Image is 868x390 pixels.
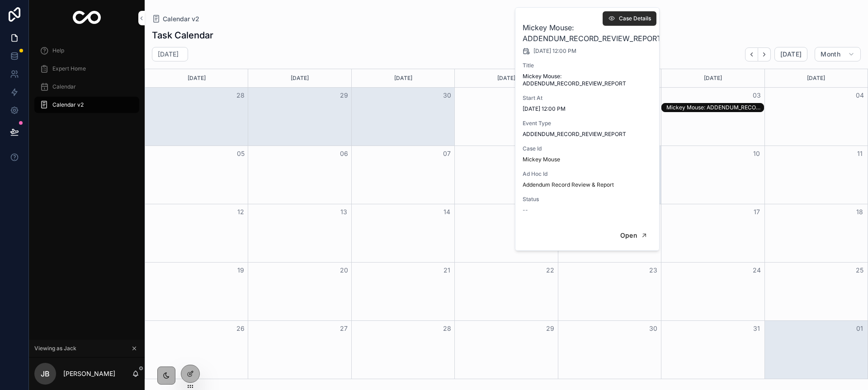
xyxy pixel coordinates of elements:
[523,170,653,178] span: Ad Hoc Id
[34,42,139,59] a: Help
[158,50,179,59] h2: [DATE]
[614,228,654,243] button: Open
[152,14,199,23] a: Calendar v2
[146,69,246,87] div: [DATE]
[751,323,762,334] button: 31
[751,148,762,159] button: 10
[766,69,866,87] div: [DATE]
[666,103,763,112] div: Mickey Mouse: ADDENDUM_RECORD_REVIEW_REPORT
[41,368,50,379] span: JB
[523,73,653,87] span: Mickey Mouse: ADDENDUM_RECORD_REVIEW_REPORT
[854,265,865,276] button: 25
[52,101,84,108] span: Calendar v2
[235,207,246,217] button: 12
[545,323,556,334] button: 29
[34,97,139,113] a: Calendar v2
[780,50,802,58] span: [DATE]
[619,15,651,22] span: Case Details
[854,323,865,334] button: 01
[235,265,246,276] button: 19
[73,11,101,25] img: App logo
[235,148,246,159] button: 05
[620,231,637,240] span: Open
[758,47,771,61] button: Next
[523,105,653,113] span: [DATE] 12:00 PM
[442,265,453,276] button: 21
[145,69,868,379] div: Month View
[339,265,349,276] button: 20
[235,90,246,101] button: 28
[523,94,653,102] span: Start At
[442,90,453,101] button: 30
[815,47,861,61] button: Month
[666,104,763,111] div: Mickey Mouse: ADDENDUM_RECORD_REVIEW_REPORT
[854,148,865,159] button: 11
[52,47,64,54] span: Help
[751,90,762,101] button: 03
[533,47,576,55] span: [DATE] 12:00 PM
[250,69,349,87] div: [DATE]
[52,65,86,72] span: Expert Home
[34,345,76,352] span: Viewing as Jack
[523,145,653,152] span: Case Id
[523,62,653,69] span: Title
[523,120,653,127] span: Event Type
[353,69,453,87] div: [DATE]
[442,148,453,159] button: 07
[523,196,653,203] span: Status
[34,61,139,77] a: Expert Home
[774,47,807,61] button: [DATE]
[442,323,453,334] button: 28
[523,207,528,214] span: --
[456,69,556,87] div: [DATE]
[523,22,653,44] h2: Mickey Mouse: ADDENDUM_RECORD_REVIEW_REPORT
[821,50,840,58] span: Month
[854,207,865,217] button: 18
[339,323,349,334] button: 27
[603,11,656,26] button: Case Details
[523,131,653,138] span: ADDENDUM_RECORD_REVIEW_REPORT
[235,323,246,334] button: 26
[29,36,145,125] div: scrollable content
[751,207,762,217] button: 17
[663,69,763,87] div: [DATE]
[523,156,560,163] a: Mickey Mouse
[339,90,349,101] button: 29
[545,265,556,276] button: 22
[751,265,762,276] button: 24
[854,90,865,101] button: 04
[648,323,659,334] button: 30
[163,14,199,23] span: Calendar v2
[63,369,115,378] p: [PERSON_NAME]
[34,79,139,95] a: Calendar
[745,47,758,61] button: Back
[442,207,453,217] button: 14
[339,148,349,159] button: 06
[52,83,76,90] span: Calendar
[152,29,213,42] h1: Task Calendar
[648,265,659,276] button: 23
[523,181,614,188] a: Addendum Record Review & Report
[339,207,349,217] button: 13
